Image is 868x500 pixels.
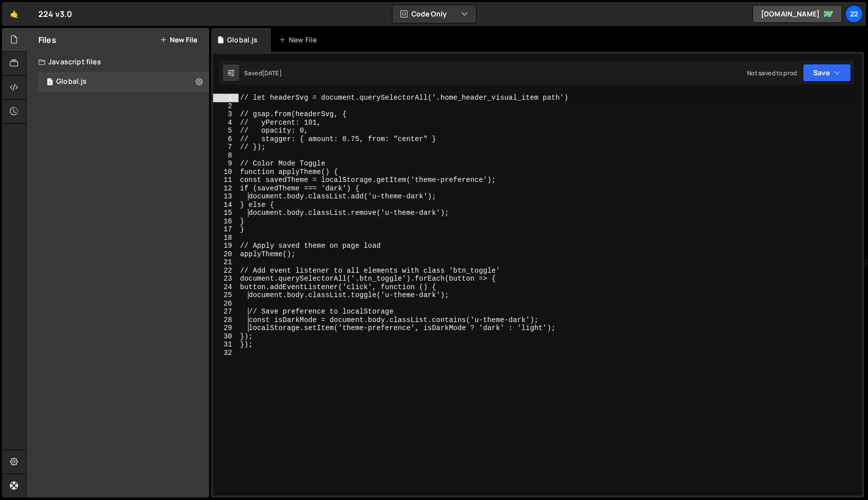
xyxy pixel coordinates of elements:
[213,283,239,292] div: 24
[244,69,282,77] div: Saved
[213,340,239,349] div: 31
[213,267,239,275] div: 22
[213,143,239,152] div: 7
[213,258,239,267] div: 21
[38,72,209,92] div: 16437/44524.js
[747,69,797,77] div: Not saved to prod
[2,2,26,26] a: 🤙
[213,152,239,160] div: 8
[213,308,239,316] div: 27
[752,5,842,23] a: [DOMAIN_NAME]
[213,176,239,184] div: 11
[213,160,239,168] div: 9
[213,102,239,111] div: 2
[213,119,239,127] div: 4
[213,324,239,333] div: 29
[213,242,239,250] div: 19
[213,225,239,234] div: 17
[213,135,239,144] div: 6
[213,250,239,259] div: 20
[213,217,239,226] div: 16
[279,35,321,45] div: New File
[803,64,851,82] button: Save
[213,275,239,283] div: 23
[392,5,476,23] button: Code Only
[213,349,239,357] div: 32
[26,52,209,72] div: Javascript files
[56,77,87,86] div: Global.js
[213,184,239,193] div: 12
[213,333,239,341] div: 30
[47,79,53,87] span: 1
[213,192,239,201] div: 13
[213,110,239,119] div: 3
[213,209,239,217] div: 15
[845,5,863,23] a: 22
[213,316,239,325] div: 28
[213,201,239,209] div: 14
[213,300,239,308] div: 26
[213,234,239,242] div: 18
[38,8,72,20] div: 224 v3.0
[213,127,239,135] div: 5
[262,69,282,77] div: [DATE]
[38,34,56,45] h2: Files
[213,291,239,300] div: 25
[160,36,197,44] button: New File
[227,35,257,45] div: Global.js
[213,94,239,102] div: 1
[213,168,239,176] div: 10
